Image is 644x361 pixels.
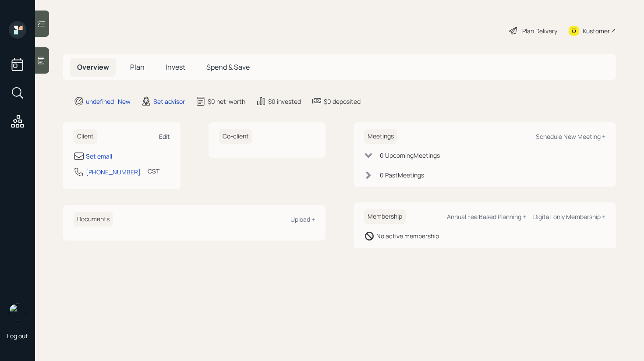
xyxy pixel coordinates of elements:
span: Invest [166,62,185,72]
div: Plan Delivery [522,26,557,35]
div: Set email [86,152,112,161]
h6: Meetings [364,129,397,144]
img: retirable_logo.png [9,304,26,321]
h6: Co-client [219,129,252,144]
div: $0 invested [268,97,301,106]
div: Digital-only Membership + [533,212,605,221]
div: Edit [159,132,170,141]
h6: Client [74,129,97,144]
div: 0 Past Meeting s [380,170,424,180]
h6: Documents [74,212,113,227]
div: Set advisor [153,97,185,106]
span: Plan [130,62,145,72]
span: Spend & Save [206,62,250,72]
div: $0 deposited [324,97,361,106]
div: Log out [7,332,28,340]
div: Upload + [290,215,315,223]
div: 0 Upcoming Meeting s [380,151,440,160]
div: Schedule New Meeting + [536,132,605,141]
div: CST [148,166,159,176]
div: [PHONE_NUMBER] [86,167,141,177]
div: Annual Fee Based Planning + [447,212,526,221]
h6: Membership [364,209,406,224]
div: No active membership [376,231,439,241]
div: Kustomer [583,26,610,35]
span: Overview [77,62,109,72]
div: $0 net-worth [208,97,245,106]
div: undefined · New [86,97,131,106]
